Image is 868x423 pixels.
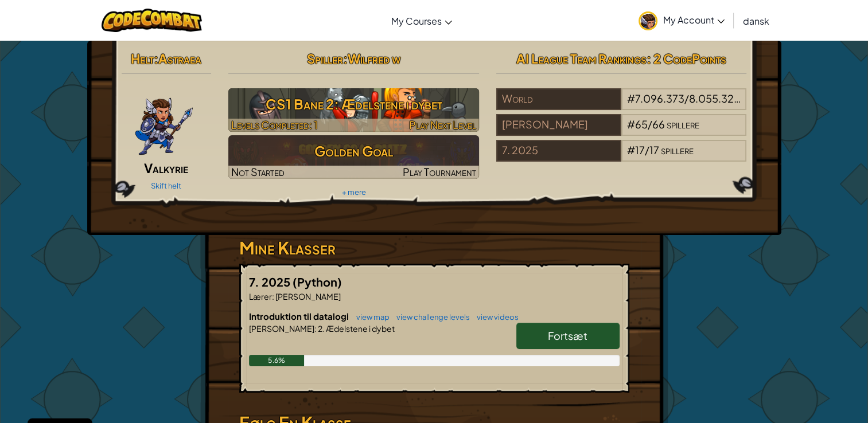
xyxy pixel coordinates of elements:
span: Spiller [307,50,343,66]
span: Ædelstene i dybet [325,323,395,334]
a: Skift helt [151,181,181,190]
span: Not Started [231,165,285,178]
span: 17 [649,143,659,156]
span: [PERSON_NAME] [249,323,314,334]
span: : [272,291,274,301]
img: avatar [639,11,657,30]
span: Astraea [158,50,201,66]
span: # [627,143,635,156]
a: My Courses [386,5,458,36]
a: 7. 2025#17/17spillere [496,151,747,164]
span: : [154,50,158,66]
h3: Golden Goal [228,138,479,164]
span: AI League Team Rankings [516,50,647,66]
span: Levels Completed: 1 [231,118,318,131]
span: 66 [652,117,665,131]
span: Lærer [249,291,272,301]
a: dansk [737,5,775,36]
a: view challenge levels [391,312,470,322]
span: 17 [635,143,645,156]
span: # [627,92,635,105]
div: 5.6% [249,355,305,366]
span: Fortsæt [548,329,587,342]
a: [PERSON_NAME]#65/66spillere [496,125,747,138]
span: 7. 2025 [249,275,293,289]
span: Helt [131,50,154,66]
span: Valkyrie [144,160,188,176]
img: Golden Goal [228,135,479,179]
span: spillere [661,143,694,156]
span: (Python) [293,275,342,289]
span: Play Tournament [403,165,476,178]
h3: Mine Klasser [239,235,629,261]
img: ValkyriePose.png [134,88,194,157]
a: World#7.096.373/8.055.323spillere [496,99,747,112]
span: 65 [635,117,648,131]
a: Golden GoalNot StartedPlay Tournament [228,135,479,179]
span: / [684,92,689,105]
span: 2. [317,323,325,334]
a: My Account [633,2,730,38]
div: 7. 2025 [496,140,621,162]
span: : 2 CodePoints [647,50,726,66]
a: view map [351,312,390,322]
span: : [343,50,348,66]
span: 7.096.373 [635,92,684,105]
span: 8.055.323 [689,92,741,105]
a: + mere [341,187,365,197]
span: My Courses [391,15,442,27]
span: Play Next Level [409,118,476,131]
img: CS1 Bane 2: Ædelstene i dybet [228,88,479,132]
div: [PERSON_NAME] [496,114,621,136]
div: World [496,88,621,110]
span: Introduktion til datalogi [249,311,351,322]
span: / [648,117,652,131]
span: spillere [667,117,699,131]
span: [PERSON_NAME] [274,291,341,301]
a: view videos [471,312,519,322]
span: dansk [743,15,769,27]
img: CodeCombat logo [102,9,202,32]
span: / [645,143,649,156]
h3: CS1 Bane 2: Ædelstene i dybet [228,91,479,117]
span: : [314,323,317,334]
span: spillere [742,92,774,105]
a: Play Next Level [228,88,479,132]
span: # [627,117,635,131]
span: My Account [663,14,725,26]
span: Wilfred w [348,50,400,66]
